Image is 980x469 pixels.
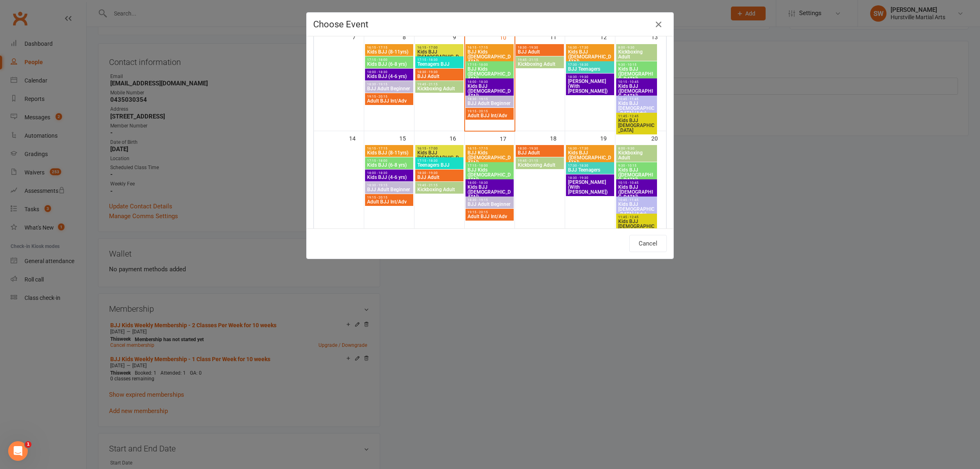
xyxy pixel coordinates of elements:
span: 18:30 - 19:30 [417,70,462,74]
div: 8 [403,30,414,43]
span: 18:00 - 18:30 [367,171,412,175]
span: Kids BJJ [DEMOGRAPHIC_DATA] [618,219,655,234]
span: Kids BJJ ([DEMOGRAPHIC_DATA]) [467,84,512,98]
span: Adult BJJ Int/Adv [367,199,412,204]
span: 16:15 - 17:15 [467,147,512,150]
span: Kids BJJ [DEMOGRAPHIC_DATA] [618,118,655,133]
div: 11 [550,30,565,43]
span: 18:30 - 19:15 [367,83,412,86]
span: Kids BJJ [DEMOGRAPHIC_DATA] (Adv) [618,101,655,116]
span: [PERSON_NAME] (With [PERSON_NAME]) [568,180,612,194]
div: 20 [651,131,666,145]
div: 9 [453,30,464,43]
span: 17:15 - 18:00 [467,164,512,167]
span: Kids BJJ (8-11yrs) [367,150,412,155]
span: 18:00 - 18:30 [467,181,512,185]
span: Kickboxing Adult [517,62,562,67]
span: Kickboxing Adult [417,86,462,91]
span: 9:30 - 10:15 [618,63,655,67]
span: Kids BJJ ([DEMOGRAPHIC_DATA]) [618,67,655,81]
span: 19:15 - 20:15 [367,196,412,199]
span: 16:15 - 17:00 [417,147,462,150]
div: 15 [399,131,414,145]
span: Teenagers BJJ [417,62,462,67]
span: Adult BJJ Int/Adv [467,113,512,118]
span: Kids BJJ (4-6 yrs) [367,175,412,180]
div: 7 [352,30,364,43]
span: Kids BJJ ([DEMOGRAPHIC_DATA]) [618,167,655,182]
div: 18 [550,131,565,145]
span: 19:45 - 21:15 [417,83,462,86]
span: Kids BJJ ([DEMOGRAPHIC_DATA]) [618,185,655,199]
span: 8:00 - 9:30 [618,46,655,49]
div: 19 [600,131,615,145]
span: [PERSON_NAME] (With [PERSON_NAME]) [568,79,612,94]
span: Kickboxing Adult [618,49,655,59]
span: Kids BJJ ([DEMOGRAPHIC_DATA]) [618,84,655,98]
span: Adult BJJ Int/Adv [467,214,512,219]
span: Kids BJJ [DEMOGRAPHIC_DATA] [417,49,462,64]
div: 12 [600,30,615,43]
span: 10:45 - 11:45 [618,198,655,202]
span: 18:30 - 19:30 [517,147,562,150]
span: 19:15 - 20:15 [467,109,512,113]
span: 17:15 - 18:00 [367,159,412,163]
span: Kids BJJ ([DEMOGRAPHIC_DATA]) [467,185,512,199]
span: 17:15 - 18:30 [417,58,462,62]
span: Kickboxing Adult [417,187,462,192]
button: Close [652,18,665,31]
button: Cancel [629,235,667,252]
span: BJJ Kids ([DEMOGRAPHIC_DATA]) [467,67,512,81]
span: 18:30 - 19:30 [568,176,612,180]
span: 18:30 - 19:30 [417,171,462,175]
span: 18:30 - 19:30 [517,46,562,49]
span: 18:30 - 19:15 [367,183,412,187]
span: 10:15 - 10:45 [618,181,655,185]
div: 16 [450,131,464,145]
span: BJJ Teenagers [568,167,612,172]
span: 18:00 - 18:30 [367,70,412,74]
span: Adult BJJ Int/Adv [367,98,412,103]
span: 11:45 - 12:45 [618,215,655,219]
span: 9:30 - 10:15 [618,164,655,167]
span: 10:15 - 10:45 [618,80,655,84]
div: 17 [500,132,514,145]
span: Kids BJJ (6-8 yrs) [367,62,412,67]
span: Kickboxing Adult [517,163,562,167]
span: BJJ Adult [517,150,562,155]
span: 18:30 - 19:15 [467,97,512,101]
h4: Choose Event [313,19,667,29]
span: Kids BJJ [DEMOGRAPHIC_DATA] [417,150,462,165]
span: Kids BJJ [DEMOGRAPHIC_DATA] (Adv) [618,202,655,217]
span: 19:45 - 21:15 [517,159,562,163]
span: 19:15 - 20:15 [367,95,412,98]
span: 16:30 - 17:30 [568,147,612,150]
iframe: Intercom live chat [8,441,28,461]
span: Kids BJJ ([DEMOGRAPHIC_DATA]) [568,49,612,64]
span: BJJ Adult Beginner [367,187,412,192]
div: 13 [651,30,666,43]
span: 17:30 - 18:30 [568,164,612,167]
span: BJJ Teenagers [568,67,612,71]
span: BJJ Adult Beginner [467,101,512,106]
span: BJJ Kids ([DEMOGRAPHIC_DATA]) [467,49,512,64]
span: Teenagers BJJ [417,163,462,167]
span: 16:15 - 17:15 [467,46,512,49]
span: BJJ Adult [417,175,462,180]
span: 19:45 - 21:15 [417,183,462,187]
span: Kids BJJ ([DEMOGRAPHIC_DATA]) [568,150,612,165]
span: BJJ Adult [417,74,462,79]
span: 11:45 - 12:45 [618,114,655,118]
span: 10:45 - 11:45 [618,97,655,101]
span: 19:45 - 21:15 [517,58,562,62]
span: Kids BJJ (8-11yrs) [367,49,412,54]
span: 17:15 - 18:00 [467,63,512,67]
span: 1 [25,441,31,448]
span: 17:15 - 18:00 [367,58,412,62]
span: BJJ Adult Beginner [467,202,512,207]
span: Kids BJJ (4-6 yrs) [367,74,412,79]
div: 10 [500,30,514,44]
span: 19:15 - 20:15 [467,210,512,214]
span: 16:15 - 17:00 [417,46,462,49]
span: 18:00 - 18:30 [467,80,512,84]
